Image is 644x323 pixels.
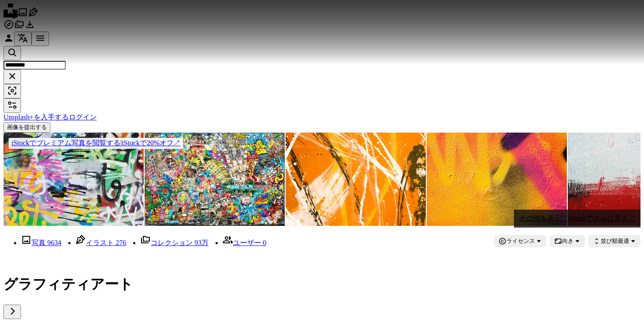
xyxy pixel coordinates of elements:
span: ライセンス [506,238,535,244]
span: 9634 [47,239,61,246]
a: イラスト [28,11,39,19]
a: ダウンロード履歴 [25,24,35,31]
a: コレクション 93万 [140,239,209,246]
button: メニュー [32,32,49,46]
img: 都会的なスタイルでのクールな音楽の落書き [145,133,285,226]
div: iStockで20%オフ ↗ [9,138,183,149]
img: ディテールのグラフィティ。アートや破壊行為。 [427,133,567,226]
button: リストを右にスクロールする [4,305,21,319]
button: フィルター [4,98,21,113]
button: 向き [550,235,585,247]
a: ユーザー 0 [223,239,266,246]
a: ログイン [69,113,97,121]
span: 並び順 [601,238,618,244]
img: 手描きの落書きの公共壁として不法に働いています。 [4,133,144,226]
button: ライセンス [494,235,546,247]
span: 0 [263,239,266,246]
a: 探す [4,24,14,31]
a: ホーム — Unsplash [4,11,18,19]
span: 最適 [601,237,629,245]
button: 並び順最適 [588,235,640,247]
a: iStockでプレミアム写真を閲覧する|iStockで20%オフ↗ [4,133,188,154]
img: マルチカラーの落書きの背景、完全フレームの画像で、鮮やかな色 [286,133,426,226]
span: 276 [116,239,126,246]
button: 言語 [14,32,32,46]
span: その他を表示 ↗ [519,214,568,222]
span: 向き [562,238,573,244]
a: コレクション [14,24,25,31]
a: ログイン / 登録する [4,37,14,45]
button: 画像を提出する [4,122,50,133]
a: その他を表示↗iStockでさらに見る↗ [514,210,640,228]
button: ビジュアル検索 [4,84,21,98]
span: 93万 [195,239,209,246]
a: イラスト 276 [75,239,126,246]
button: Unsplashで検索する [4,46,21,60]
span: iStockでプレミアム写真を閲覧する | [11,139,122,147]
a: 写真 [18,11,28,19]
a: 写真 9634 [21,239,61,246]
form: サイト内でビジュアルを探す [4,46,640,98]
span: iStockでさらに見る ↗ [568,214,635,222]
h1: グラフィティアート [4,275,640,294]
a: Unsplash+を入手する [4,113,69,121]
button: 全てクリア [4,70,21,84]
